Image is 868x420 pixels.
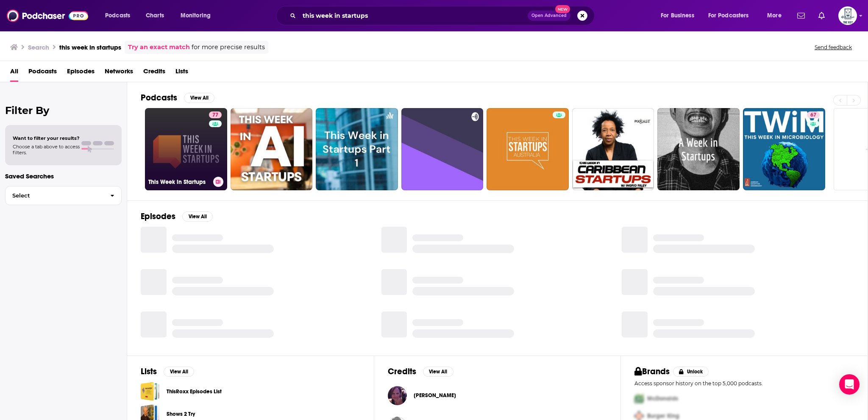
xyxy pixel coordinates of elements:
button: Show profile menu [838,6,857,25]
span: Select [6,193,103,198]
a: Jacqui Deegan [414,392,456,399]
a: 77 [209,111,222,118]
span: Choose a tab above to access filters. [13,144,80,156]
div: Open Intercom Messenger [839,374,860,395]
span: for more precise results [192,42,265,52]
a: Networks [105,64,133,82]
h2: Credits [388,366,416,377]
button: open menu [655,9,705,22]
h2: Lists [141,366,157,377]
p: Saved Searches [5,172,122,180]
a: ThisRoxx Episodes List [167,387,222,396]
a: ThisRoxx Episodes List [141,382,160,401]
button: Unlock [673,367,709,377]
span: McDonalds [647,395,678,402]
a: CreditsView All [388,366,453,377]
a: 77This Week in Startups [145,108,227,190]
a: Try an exact match [128,42,190,52]
a: Charts [140,9,169,22]
h3: this week in startups [59,43,121,51]
button: View All [182,211,213,222]
span: For Business [661,10,694,22]
h2: Filter By [5,104,122,117]
span: Open Advanced [531,14,567,18]
span: 67 [810,111,816,120]
h3: This Week in Startups [148,178,210,186]
span: Podcasts [105,10,130,22]
button: View All [184,93,214,103]
span: Charts [146,10,164,22]
a: 67 [807,111,820,118]
button: View All [423,367,453,377]
button: View All [164,367,194,377]
p: Access sponsor history on the top 5,000 podcasts. [634,380,854,387]
input: Search podcasts, credits, & more... [299,9,528,22]
a: EpisodesView All [141,211,213,222]
h2: Podcasts [141,92,177,103]
button: open menu [175,9,222,22]
span: Monitoring [181,10,211,22]
a: Show notifications dropdown [815,8,828,23]
img: Podchaser - Follow, Share and Rate Podcasts [7,8,88,24]
img: Jacqui Deegan [388,386,407,405]
span: More [767,10,782,22]
button: Select [5,186,122,205]
button: Send feedback [812,44,854,51]
h3: Search [28,43,49,51]
button: Jacqui DeeganJacqui Deegan [388,382,607,409]
a: Credits [143,64,165,82]
img: User Profile [838,6,857,25]
button: open menu [761,9,792,22]
h2: Episodes [141,211,175,222]
button: open menu [99,9,141,22]
h2: Brands [634,366,670,377]
span: Want to filter your results? [13,135,80,141]
span: 77 [212,111,218,120]
span: [PERSON_NAME] [414,392,456,399]
button: Open AdvancedNew [528,11,570,21]
a: Lists [175,64,188,82]
a: Shows 2 Try [167,409,195,419]
a: 67 [743,108,825,190]
span: Burger King [647,412,679,420]
a: Episodes [67,64,95,82]
a: Show notifications dropdown [794,8,808,23]
span: Logged in as TheKeyPR [838,6,857,25]
span: For Podcasters [708,10,749,22]
button: open menu [703,9,761,22]
a: All [10,64,18,82]
span: New [555,5,570,13]
div: Search podcasts, credits, & more... [284,6,603,25]
a: ListsView All [141,366,194,377]
img: First Pro Logo [631,390,647,407]
a: Podcasts [28,64,57,82]
a: PodcastsView All [141,92,214,103]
